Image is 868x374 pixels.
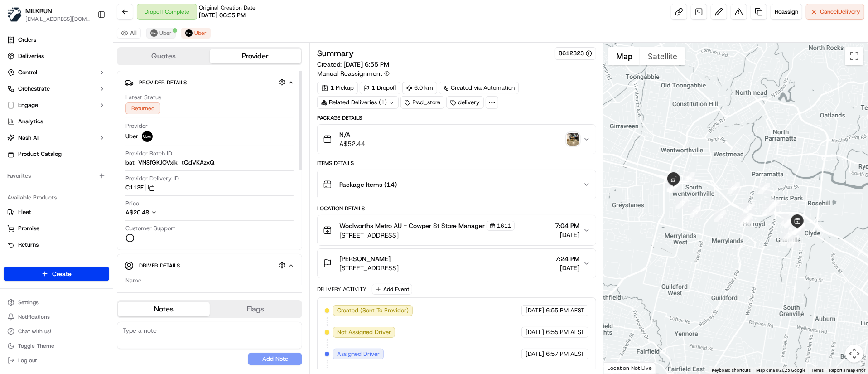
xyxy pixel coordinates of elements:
[125,93,161,102] span: Latest Status
[784,215,796,227] div: 30
[142,131,153,142] img: uber-new-logo.jpeg
[337,350,380,358] span: Assigned Driver
[18,208,31,216] span: Fleet
[559,49,592,58] button: 8612323
[317,82,358,94] div: 1 Pickup
[25,15,90,23] button: [EMAIL_ADDRESS][DOMAIN_NAME]
[125,258,294,273] button: Driver Details
[683,172,695,184] div: 25
[125,75,294,90] button: Provider Details
[769,198,781,209] div: 28
[317,96,399,109] div: Related Deliveries (1)
[4,221,109,236] button: Promise
[606,362,636,374] a: Open this area in Google Maps (opens a new window)
[339,130,365,139] span: N/A
[402,82,437,94] div: 6.0 km
[4,65,109,80] button: Control
[18,150,62,158] span: Product Catalog
[741,213,752,224] div: 13
[784,216,796,228] div: 31
[4,131,109,145] button: Nash AI
[159,29,172,37] span: Uber
[4,267,109,281] button: Create
[18,85,50,93] span: Orchestrate
[125,175,179,183] span: Provider Delivery ID
[318,215,596,245] button: Woolworths Metro AU - Cowper St Store Manager1611[STREET_ADDRESS]7:04 PM[DATE]
[185,29,193,37] img: uber-new-logo.jpeg
[526,306,544,315] span: [DATE]
[139,79,187,86] span: Provider Details
[743,202,755,214] div: 12
[118,49,210,63] button: Quotes
[608,47,640,65] button: Show street map
[18,52,44,60] span: Deliveries
[150,29,158,37] img: uber-new-logo.jpeg
[781,234,793,246] div: 1
[4,169,109,183] div: Favorites
[4,205,109,219] button: Fleet
[567,133,579,146] button: photo_proof_of_delivery image
[125,209,205,217] button: A$20.48
[317,205,596,212] div: Location Details
[714,210,726,222] div: 15
[728,182,740,194] div: 26
[339,180,397,189] span: Package Items ( 14 )
[199,4,256,11] span: Original Creation Date
[339,254,391,263] span: [PERSON_NAME]
[210,49,302,63] button: Provider
[317,69,390,78] button: Manual Reassignment
[756,368,805,373] span: Map data ©2025 Google
[181,28,211,39] button: Uber
[4,49,109,63] a: Deliveries
[806,4,864,20] button: CancelDelivery
[775,8,798,16] span: Reassign
[676,197,688,209] div: 17
[317,69,382,78] span: Manual Reassignment
[18,101,38,109] span: Engage
[4,354,109,367] button: Log out
[317,60,389,69] span: Created:
[4,311,109,323] button: Notifications
[199,11,246,19] span: [DATE] 06:55 PM
[526,350,544,358] span: [DATE]
[18,117,43,126] span: Analytics
[18,241,39,249] span: Returns
[18,134,39,142] span: Nash AI
[18,224,39,233] span: Promise
[18,328,51,335] span: Chat with us!
[146,28,176,39] button: Uber
[125,224,175,233] span: Customer Support
[4,114,109,129] a: Analytics
[4,190,109,205] div: Available Products
[604,362,656,374] div: Location Not Live
[372,284,412,295] button: Add Event
[7,224,106,233] a: Promise
[4,4,94,25] button: MILKRUNMILKRUN[EMAIL_ADDRESS][DOMAIN_NAME]
[18,313,50,321] span: Notifications
[781,214,793,226] div: 29
[4,238,109,252] button: Returns
[318,249,596,278] button: [PERSON_NAME][STREET_ADDRESS]7:24 PM[DATE]
[7,7,22,22] img: MILKRUN
[555,230,579,239] span: [DATE]
[337,328,391,336] span: Not Assigned Driver
[712,367,751,374] button: Keyboard shortcuts
[7,241,106,249] a: Returns
[318,170,596,199] button: Package Items (14)
[317,160,596,167] div: Items Details
[606,362,636,374] img: Google
[18,68,37,77] span: Control
[811,368,824,373] a: Terms (opens in new tab)
[845,345,863,363] button: Map camera controls
[18,299,39,306] span: Settings
[18,342,54,350] span: Toggle Theme
[4,325,109,338] button: Chat with us!
[4,82,109,96] button: Orchestrate
[546,328,584,336] span: 6:55 PM AEST
[546,350,584,358] span: 6:57 PM AEST
[125,184,154,192] button: C113F
[52,269,72,278] span: Create
[339,231,515,240] span: [STREET_ADDRESS]
[139,262,180,269] span: Driver Details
